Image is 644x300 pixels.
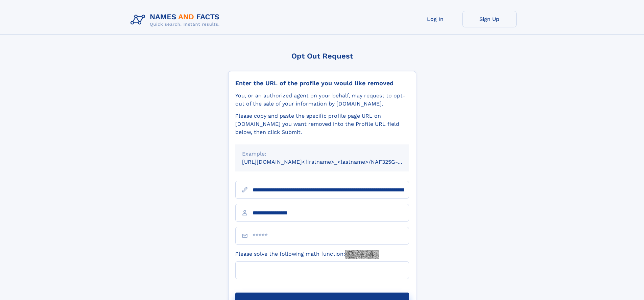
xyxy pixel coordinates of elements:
div: Please copy and paste the specific profile page URL on [DOMAIN_NAME] you want removed into the Pr... [235,112,409,136]
img: Logo Names and Facts [128,11,225,29]
div: Example: [242,150,402,158]
a: Log In [408,11,462,27]
div: Opt Out Request [228,52,416,60]
div: You, or an authorized agent on your behalf, may request to opt-out of the sale of your informatio... [235,92,409,108]
a: Sign Up [462,11,517,27]
label: Please solve the following math function: [235,250,379,259]
small: [URL][DOMAIN_NAME]<firstname>_<lastname>/NAF325G-xxxxxxxx [242,159,422,165]
div: Enter the URL of the profile you would like removed [235,79,409,87]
